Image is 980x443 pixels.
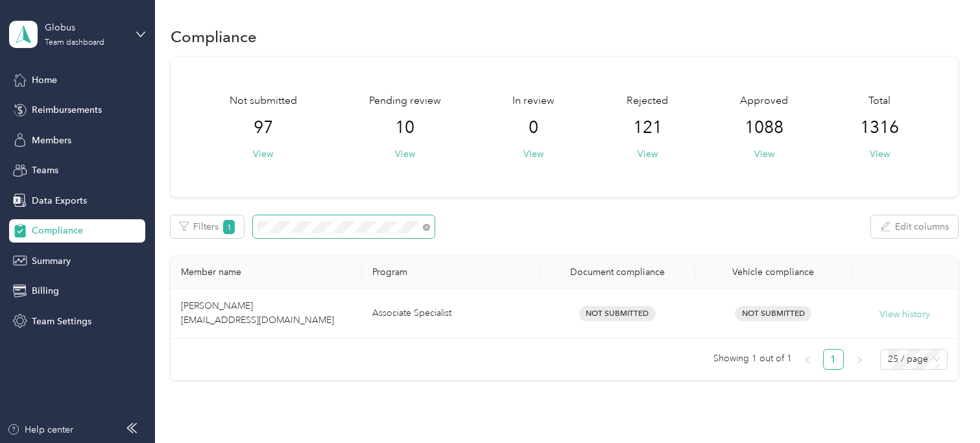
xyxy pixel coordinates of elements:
span: 25 / page [888,350,940,369]
button: View [870,147,890,161]
div: Globus [45,21,126,34]
span: Teams [32,163,58,177]
td: Associate Specialist [362,289,539,339]
span: Rejected [627,93,668,109]
button: View [754,147,774,161]
span: Home [32,73,57,87]
button: right [849,349,870,370]
span: Approved [740,93,788,109]
span: 0 [529,117,538,138]
span: Pending review [369,93,441,109]
li: Previous Page [797,349,818,370]
iframe: Everlance-gr Chat Button Frame [907,370,980,443]
li: 1 [823,349,844,370]
span: Showing 1 out of 1 [713,349,792,368]
span: Not submitted [230,93,297,109]
span: left [804,356,811,364]
span: 10 [395,117,414,138]
span: Summary [32,254,71,268]
button: View history [879,307,930,322]
button: View [395,147,415,161]
span: 97 [254,117,273,138]
button: left [797,349,818,370]
li: Next Page [849,349,870,370]
button: Help center [7,423,73,437]
span: Not Submitted [579,306,656,321]
th: Member name [171,256,362,289]
button: View [253,147,273,161]
span: Reimbursements [32,103,102,117]
th: Program [362,256,539,289]
span: 1316 [860,117,899,138]
span: Compliance [32,224,83,237]
h1: Compliance [171,30,257,43]
span: 1088 [745,117,783,138]
button: Filters1 [171,215,244,238]
span: Data Exports [32,194,87,208]
button: View [638,147,658,161]
span: right [855,356,863,364]
span: 121 [633,117,662,138]
span: Total [868,93,890,109]
div: Page Size [880,349,948,370]
button: View [523,147,544,161]
span: [PERSON_NAME] [EMAIL_ADDRESS][DOMAIN_NAME] [181,300,334,326]
span: Team Settings [32,315,91,328]
div: Team dashboard [45,39,104,47]
span: Not Submitted [735,306,811,321]
span: In review [512,93,555,109]
div: Document compliance [550,267,685,278]
a: 1 [824,350,843,369]
span: 1 [223,220,235,234]
span: Members [32,134,71,147]
span: Billing [32,284,59,298]
div: Vehicle compliance [706,267,841,278]
button: Edit columns [871,215,958,238]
